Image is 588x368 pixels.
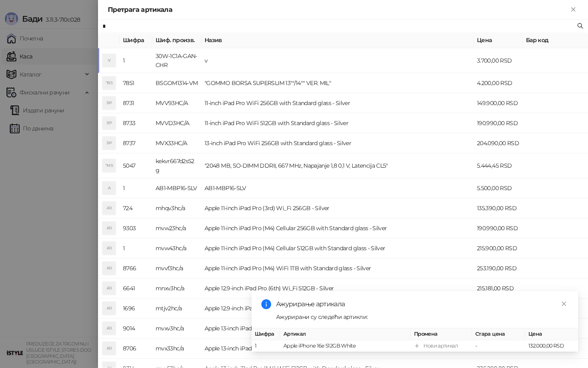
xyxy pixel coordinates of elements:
td: 8766 [120,258,152,278]
div: A1I [102,342,116,355]
td: 1696 [120,298,152,319]
td: mvxv3hc/a [152,319,201,339]
td: - [472,340,525,352]
td: 215.900,00 RSD [474,238,523,258]
td: 3.700,00 RSD [474,48,523,73]
span: info-circle [261,299,271,309]
td: mvvf3hc/a [152,258,201,278]
td: 215.181,00 RSD [474,278,523,298]
td: Apple 13-inch iPad Pro (M4) WiFi 256GB with Standard glass - Silver [201,339,474,359]
td: 8731 [120,93,152,113]
td: mvx33hc/a [152,339,201,359]
td: Apple 11-inch iPad Pro (M4) Cellular 512GB with Standard glass - Silver [201,238,474,258]
div: Претрага артикала [108,5,568,15]
td: mvw23hc/a [152,218,201,238]
div: "MS [102,159,116,172]
td: kekvr667d2s52g [152,153,201,178]
td: MVV93HC/A [152,93,201,113]
th: Бар код [523,32,588,48]
div: A1I [102,262,116,275]
div: A1I [102,242,116,255]
td: mnxv3hc/a [152,278,201,298]
th: Промена [411,328,472,340]
div: 1IP [102,137,116,150]
td: AB1-MBP16-SLV [152,178,201,198]
td: 1 [120,48,152,73]
td: 8706 [120,339,152,359]
td: 204.090,00 RSD [474,133,523,153]
td: 1 [120,178,152,198]
td: 11-inch iPad Pro WiFi 256GB with Standard glass - Silver [201,93,474,113]
td: AB1-MBP16-SLV [201,178,474,198]
td: 135.390,00 RSD [474,198,523,218]
td: Apple iPhone 16e 512GB White [280,340,411,352]
div: V [102,54,116,67]
td: Apple 12.9-inch iPad Pro Cellular 1TB - Silver [201,298,474,319]
td: mhqv3hc/a [152,198,201,218]
td: v [201,48,474,73]
td: Apple 11-inch iPad Pro (M4) WiFi 1TB with Standard glass - Silver [201,258,474,278]
td: "2048 MB, SO-DIMM DDRII, 667 MHz, Napajanje 1,8 0,1 V, Latencija CL5" [201,153,474,178]
div: Ажурирање артикала [276,299,568,309]
a: Close [559,299,568,308]
td: 132.000,00 RSD [525,340,578,352]
td: 5047 [120,153,152,178]
td: 6641 [120,278,152,298]
td: mvw43hc/a [152,238,201,258]
th: Артикал [280,328,411,340]
td: 9014 [120,319,152,339]
td: Apple 11-inch iPad Pro (3rd) Wi_Fi 256GB - Silver [201,198,474,218]
span: close [561,301,567,307]
td: "GOMMO BORSA SUPERSLIM 13""/14"" VER. MIL" [201,73,474,93]
td: 8733 [120,113,152,133]
div: A1I [102,302,116,315]
td: 253.190,00 RSD [474,258,523,278]
th: Шифра [120,32,152,48]
td: 9303 [120,218,152,238]
td: 11-inch iPad Pro WiFi 512GB with Standard glass - Silver [201,113,474,133]
th: Назив [201,32,474,48]
div: A1I [102,282,116,295]
td: 4.200,00 RSD [474,73,523,93]
td: 724 [120,198,152,218]
td: Apple 12.9-inch iPad Pro (6th) Wi_Fi 512GB - Silver [201,278,474,298]
div: A1I [102,322,116,335]
td: 8737 [120,133,152,153]
div: Нови артикал [423,342,458,350]
td: 190.990,00 RSD [474,113,523,133]
th: Шиф. произв. [152,32,201,48]
div: A [102,182,116,195]
td: 149.900,00 RSD [474,93,523,113]
td: 5.500,00 RSD [474,178,523,198]
div: A1I [102,222,116,235]
div: 1IP [102,96,116,110]
td: 190.990,00 RSD [474,218,523,238]
div: Ажурирани су следећи артикли: [276,312,568,321]
div: "BS [102,76,116,90]
th: Цена [474,32,523,48]
td: Apple 13-inch iPad Pro (M4) Cellular 512GB with Standard glass - Silver [201,319,474,339]
th: Шифра [252,328,280,340]
td: MVX33HC/A [152,133,201,153]
td: mtjv2hc/a [152,298,201,319]
div: 1IP [102,117,116,130]
td: Apple 11-inch iPad Pro (M4) Cellular 256GB with Standard glass - Silver [201,218,474,238]
td: 30W-1C1A-GAN-CHR [152,48,201,73]
button: Close [568,5,578,15]
td: MVVD3HC/A [152,113,201,133]
td: 1 [252,340,280,352]
div: A1I [102,202,116,215]
td: 7851 [120,73,152,93]
th: Цена [525,328,578,340]
td: 5.444,45 RSD [474,153,523,178]
td: 1 [120,238,152,258]
td: BSGOM1314-VM [152,73,201,93]
th: Стара цена [472,328,525,340]
td: 13-inch iPad Pro WiFi 256GB with Standard glass - Silver [201,133,474,153]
